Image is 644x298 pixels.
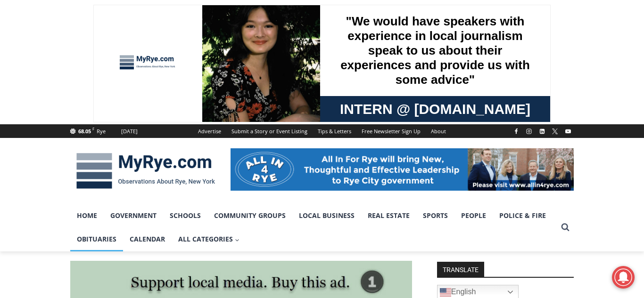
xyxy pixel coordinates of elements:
[454,204,493,227] a: People
[121,127,138,136] div: [DATE]
[163,204,207,227] a: Schools
[207,204,292,227] a: Community Groups
[123,227,172,251] a: Calendar
[493,204,553,227] a: Police & Fire
[70,204,104,227] a: Home
[523,126,535,137] a: Instagram
[227,91,457,117] a: Intern @ [DOMAIN_NAME]
[437,262,484,277] strong: TRANSLATE
[537,126,548,137] a: Linkedin
[231,148,574,191] img: All in for Rye
[226,124,313,138] a: Submit a Story or Event Listing
[70,227,123,251] a: Obituaries
[104,204,163,227] a: Government
[440,287,451,298] img: en
[70,146,221,195] img: MyRye.com
[511,126,522,137] a: Facebook
[78,128,91,135] span: 68.05
[193,124,226,138] a: Advertise
[70,204,557,251] nav: Primary Navigation
[97,127,106,136] div: Rye
[97,59,134,113] div: "clearly one of the favorites in the [GEOGRAPHIC_DATA] neighborhood"
[0,95,95,117] a: Open Tues. - Sun. [PHONE_NUMBER]
[557,219,574,236] button: View Search Form
[3,97,92,133] span: Open Tues. - Sun. [PHONE_NUMBER]
[172,227,246,251] button: Child menu of All Categories
[549,126,561,137] a: X
[238,0,446,91] div: "We would have speakers with experience in local journalism speak to us about their experiences a...
[313,124,356,138] a: Tips & Letters
[247,94,437,115] span: Intern @ [DOMAIN_NAME]
[356,124,426,138] a: Free Newsletter Sign Up
[361,204,416,227] a: Real Estate
[426,124,451,138] a: About
[562,126,574,137] a: YouTube
[292,204,361,227] a: Local Business
[92,126,94,131] span: F
[193,124,451,138] nav: Secondary Navigation
[416,204,454,227] a: Sports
